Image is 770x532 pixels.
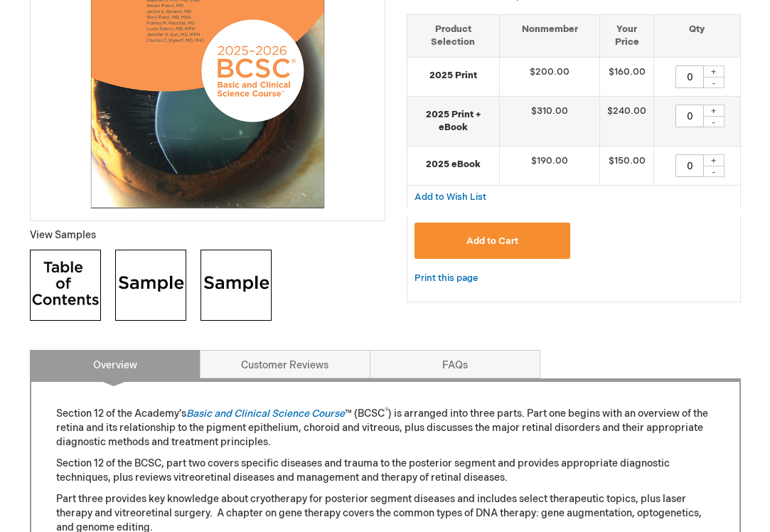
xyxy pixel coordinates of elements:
[654,14,740,57] th: Qty
[370,350,540,378] a: FAQs
[115,250,186,321] img: Click to view
[407,14,500,57] th: Product Selection
[186,408,345,420] a: Basic and Clinical Science Course
[30,228,385,243] p: View Samples
[499,96,600,146] td: $310.00
[499,146,600,185] td: $190.00
[703,65,724,78] div: +
[499,57,600,96] td: $200.00
[600,14,654,57] th: Your Price
[703,154,724,166] div: +
[600,96,654,146] td: $240.00
[56,457,715,485] p: Section 12 of the BCSC, part two covers specific diseases and trauma to the posterior segment and...
[675,154,704,177] input: Qty
[200,350,370,378] a: Customer Reviews
[600,57,654,96] td: $160.00
[703,166,724,177] div: -
[30,250,101,321] img: Click to view
[385,407,388,415] sup: ®
[415,191,486,203] a: Add to Wish List
[415,191,486,203] span: Add to Wish List
[703,116,724,127] div: -
[415,108,492,134] strong: 2025 Print + eBook
[56,407,715,449] p: Section 12 of the Academy's ™ (BCSC ) is arranged into three parts. Part one begins with an overv...
[675,65,704,88] input: Qty
[415,158,492,171] strong: 2025 eBook
[466,235,518,247] span: Add to Cart
[415,69,492,83] strong: 2025 Print
[415,270,478,287] a: Print this page
[675,105,704,127] input: Qty
[703,77,724,88] div: -
[30,350,200,378] a: Overview
[703,105,724,117] div: +
[600,146,654,185] td: $150.00
[200,250,272,321] img: Click to view
[499,14,600,57] th: Nonmember
[415,223,571,259] button: Add to Cart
